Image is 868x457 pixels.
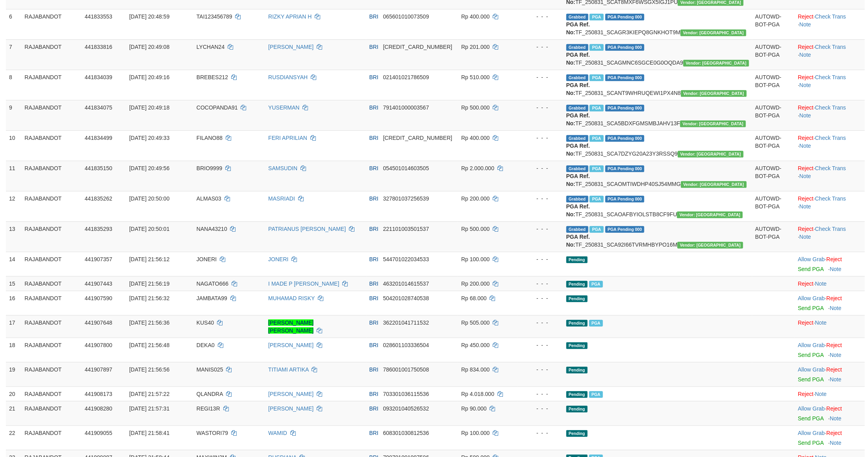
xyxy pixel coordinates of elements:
[268,391,313,397] a: [PERSON_NAME]
[798,195,814,202] a: Reject
[197,195,221,202] span: ALMAS03
[589,281,603,288] span: Marked by adkmelisa
[521,341,560,349] div: - - -
[129,281,169,287] span: [DATE] 21:56:19
[383,295,429,301] span: Copy 504201028740538 to clipboard
[799,203,811,210] a: Note
[521,405,560,412] div: - - -
[197,391,223,397] span: QLANDRA
[369,391,378,397] span: BRI
[461,44,490,50] span: Rp 201.000
[566,143,590,157] b: PGA Ref. No:
[795,191,865,221] td: · ·
[799,82,811,88] a: Note
[798,44,814,50] a: Reject
[566,367,588,373] span: Pending
[6,252,21,276] td: 14
[799,52,811,58] a: Note
[461,13,490,20] span: Rp 400.000
[563,161,752,191] td: TF_250831_SCAOMTIWDHP40SJ54MMG
[752,161,795,191] td: AUTOWD-BOT-PGA
[566,226,588,233] span: Grabbed
[798,266,823,272] a: Send PGA
[605,135,645,142] span: PGA Pending
[563,100,752,130] td: TF_250831_SCA5BDXFGMSMBJAHV13F
[798,135,814,141] a: Reject
[85,405,112,412] span: 441908280
[605,226,645,233] span: PGA Pending
[129,320,169,326] span: [DATE] 21:56:36
[795,221,865,252] td: · ·
[815,104,846,111] a: Check Trans
[21,70,82,100] td: RAJABANDOT
[830,352,842,358] a: Note
[605,165,645,172] span: PGA Pending
[815,281,827,287] a: Note
[21,191,82,221] td: RAJABANDOT
[521,225,560,233] div: - - -
[566,82,590,96] b: PGA Ref. No:
[566,135,588,142] span: Grabbed
[383,256,429,262] span: Copy 544701022034533 to clipboard
[677,212,743,218] span: Vendor URL: https://secure10.1velocity.biz
[21,130,82,161] td: RAJABANDOT
[830,266,842,272] a: Note
[129,13,169,20] span: [DATE] 20:48:59
[21,39,82,70] td: RAJABANDOT
[383,195,429,202] span: Copy 327801037256539 to clipboard
[268,256,288,262] a: JONERI
[566,203,590,217] b: PGA Ref. No:
[369,281,378,287] span: BRI
[268,342,313,348] a: [PERSON_NAME]
[369,74,378,80] span: BRI
[21,386,82,401] td: RAJABANDOT
[197,256,217,262] span: JONERI
[795,9,865,39] td: · ·
[85,226,112,232] span: 441835293
[383,44,453,50] span: Copy 349001067943538 to clipboard
[798,376,823,383] a: Send PGA
[798,104,814,111] a: Reject
[680,121,746,127] span: Vendor URL: https://secure10.1velocity.biz
[369,13,378,20] span: BRI
[383,74,429,80] span: Copy 021401021786509 to clipboard
[521,164,560,172] div: - - -
[268,165,297,171] a: SAMSUDIN
[268,405,313,412] a: [PERSON_NAME]
[461,366,490,373] span: Rp 834.000
[590,135,603,142] span: Marked by adkmelisa
[521,366,560,373] div: - - -
[369,165,378,171] span: BRI
[21,315,82,338] td: RAJABANDOT
[6,291,21,315] td: 16
[566,196,588,202] span: Grabbed
[6,130,21,161] td: 10
[566,173,590,187] b: PGA Ref. No:
[85,342,112,348] span: 441907800
[798,320,814,326] a: Reject
[815,13,846,20] a: Check Trans
[85,44,112,50] span: 441833816
[129,405,169,412] span: [DATE] 21:57:31
[830,440,842,446] a: Note
[369,135,378,141] span: BRI
[197,74,228,80] span: BREBES212
[85,295,112,301] span: 441907590
[798,342,825,348] a: Allow Grab
[521,73,560,81] div: - - -
[129,104,169,111] span: [DATE] 20:49:18
[815,320,827,326] a: Note
[566,44,588,51] span: Grabbed
[566,165,588,172] span: Grabbed
[752,130,795,161] td: AUTOWD-BOT-PGA
[681,90,747,97] span: Vendor URL: https://secure10.1velocity.biz
[129,195,169,202] span: [DATE] 20:50:00
[369,256,378,262] span: BRI
[798,366,825,373] a: Allow Grab
[590,196,603,202] span: Marked by adkmelisa
[129,342,169,348] span: [DATE] 21:56:48
[369,44,378,50] span: BRI
[681,181,747,188] span: Vendor URL: https://secure10.1velocity.biz
[369,366,378,373] span: BRI
[461,226,490,232] span: Rp 500.000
